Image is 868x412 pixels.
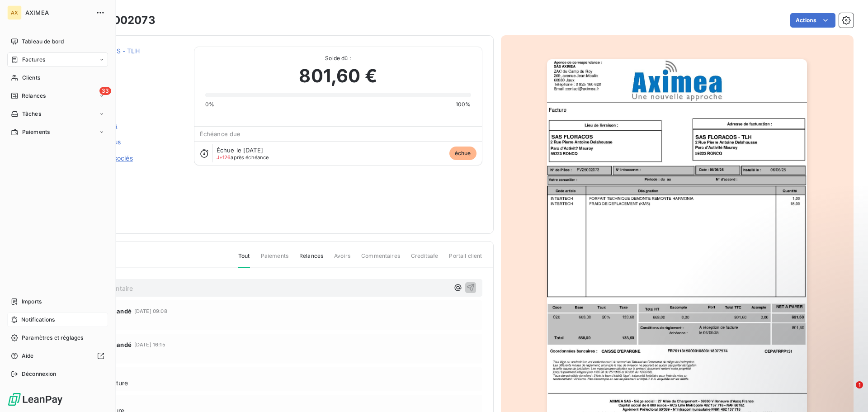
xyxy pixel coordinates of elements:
span: Imports [22,298,42,306]
span: Échue le [DATE] [217,147,263,154]
span: Notifications [21,316,55,324]
span: 1 [856,381,863,388]
span: Paramètres et réglages [22,334,83,342]
span: après échéance [217,155,269,160]
div: AX [7,5,22,20]
span: Clients [22,74,40,82]
span: 411FLORACOS [71,57,183,65]
span: 0% [205,100,214,109]
span: échue [449,147,476,160]
span: Tout [238,252,250,268]
h3: FV25002073 [85,12,156,28]
span: [DATE] 16:15 [134,342,165,347]
span: Paiements [261,252,288,267]
span: Relances [299,252,323,267]
span: Tableau de bord [22,38,64,46]
a: Aide [7,349,108,363]
span: Tâches [22,110,41,118]
span: Paiements [22,128,50,136]
span: AXIMEA [25,9,90,16]
span: Avoirs [334,252,350,267]
span: Aide [22,352,34,360]
span: Portail client [449,252,482,267]
iframe: Intercom live chat [837,381,859,403]
img: Logo LeanPay [7,392,63,407]
span: Solde dû : [205,54,471,62]
span: Creditsafe [411,252,439,267]
button: Actions [790,13,835,28]
span: Déconnexion [22,370,57,378]
span: J+126 [217,154,231,161]
iframe: Intercom notifications message [687,324,868,388]
span: 33 [99,87,111,95]
span: Échéance due [200,130,241,137]
span: 100% [456,100,471,109]
span: Factures [22,56,45,64]
span: 801,60 € [299,62,377,90]
span: [DATE] 09:08 [134,308,167,314]
span: Relances [22,92,46,100]
span: Commentaires [361,252,400,267]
